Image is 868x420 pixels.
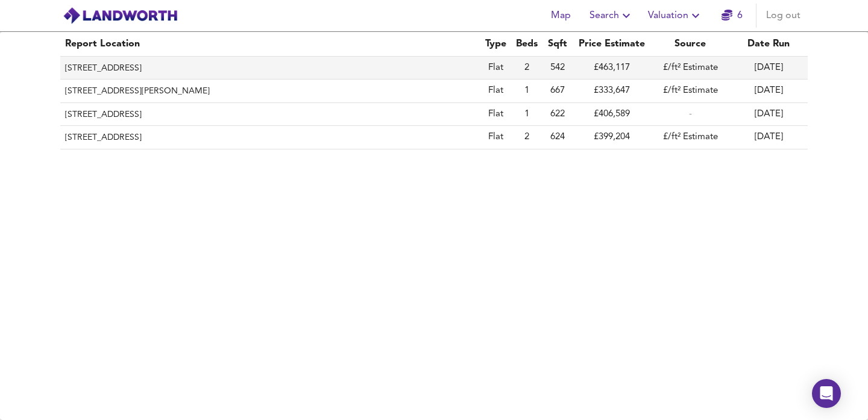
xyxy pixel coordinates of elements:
[651,126,729,149] td: £/ft² Estimate
[577,37,646,51] div: Price Estimate
[651,57,729,80] td: £/ft² Estimate
[60,57,480,80] th: [STREET_ADDRESS]
[511,103,542,126] td: 1
[766,7,800,24] span: Log out
[812,379,841,408] div: Open Intercom Messenger
[542,80,573,102] td: 667
[656,37,725,51] div: Source
[542,57,573,80] td: 542
[722,7,743,24] a: 6
[573,126,651,149] td: £399,204
[590,7,634,24] span: Search
[511,126,542,149] td: 2
[480,103,511,126] td: Flat
[511,80,542,102] td: 1
[547,37,568,51] div: Sqft
[48,32,820,149] table: simple table
[542,103,573,126] td: 622
[60,32,480,57] th: Report Location
[734,37,803,51] div: Date Run
[729,126,808,149] td: [DATE]
[573,80,651,102] td: £333,647
[648,7,703,24] span: Valuation
[480,126,511,149] td: Flat
[729,103,808,126] td: [DATE]
[60,103,480,126] th: [STREET_ADDRESS]
[651,80,729,102] td: £/ft² Estimate
[60,80,480,102] th: [STREET_ADDRESS][PERSON_NAME]
[643,4,708,28] button: Valuation
[511,57,542,80] td: 2
[729,80,808,102] td: [DATE]
[585,4,638,28] button: Search
[60,126,480,149] th: [STREET_ADDRESS]
[546,7,575,24] span: Map
[761,4,805,28] button: Log out
[480,80,511,102] td: Flat
[516,37,538,51] div: Beds
[573,57,651,80] td: £463,117
[712,4,751,28] button: 6
[541,4,580,28] button: Map
[63,7,178,25] img: logo
[689,110,692,119] span: -
[542,126,573,149] td: 624
[485,37,506,51] div: Type
[573,103,651,126] td: £406,589
[480,57,511,80] td: Flat
[729,57,808,80] td: [DATE]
